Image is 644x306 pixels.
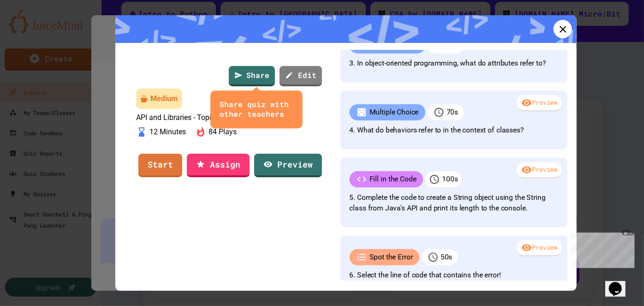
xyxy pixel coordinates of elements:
div: Chat with us now!Close [4,4,64,59]
div: Medium [150,93,178,104]
p: 70 s [447,107,458,118]
p: Multiple Choice [370,107,419,118]
p: 6. Select the line of code that contains the error! [350,270,559,281]
a: Start [138,154,182,177]
p: Spot the Error [370,252,413,263]
p: Fill in the Code [370,174,417,185]
p: 4. What do behaviors refer to in the context of classes? [350,125,559,136]
p: API and Libraries - Topic 1.7 [136,114,322,122]
div: Preview [517,162,562,179]
p: 5. Complete the code to create a String object using the String class from Java's API and print i... [350,192,559,214]
a: Assign [187,154,250,177]
p: 50 s [441,252,452,263]
a: Edit [280,66,322,86]
a: Preview [254,154,322,177]
p: 12 Minutes [149,126,186,138]
iframe: chat widget [567,229,635,268]
div: Preview [517,95,562,112]
p: 100 s [442,174,458,185]
p: 3. In object-oriented programming, what do attributes refer to? [350,58,559,69]
a: Share [229,66,275,86]
p: 84 Plays [209,126,237,138]
div: Preview [517,240,562,257]
iframe: chat widget [605,269,635,297]
div: Share quiz with other teachers [220,100,293,119]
